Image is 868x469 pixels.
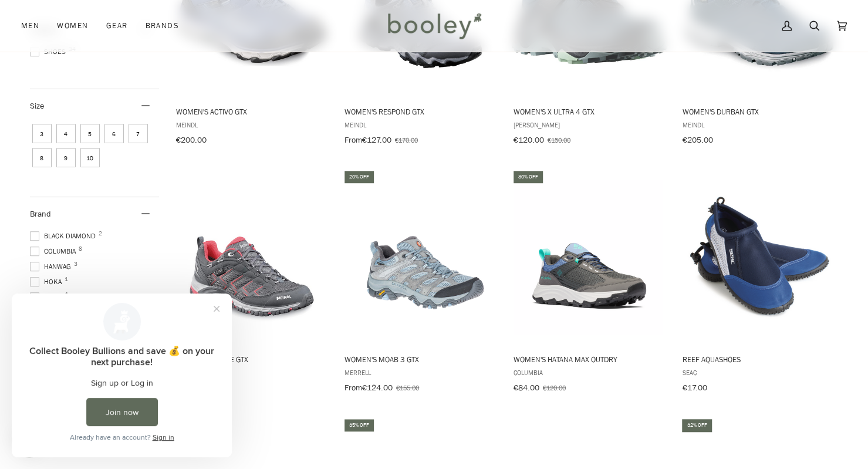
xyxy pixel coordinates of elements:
[345,134,362,146] span: From
[129,124,148,143] span: Size: 7
[80,124,100,143] span: Size: 5
[99,231,102,237] span: 2
[32,148,52,167] span: Size: 8
[514,171,543,183] div: 30% off
[56,148,76,167] span: Size: 9
[21,20,39,32] span: Men
[176,120,328,130] span: Meindl
[12,293,232,457] iframe: Loyalty program pop-up with offers and actions
[362,134,391,146] span: €127.00
[682,382,707,393] span: €17.00
[548,135,570,145] span: €150.00
[682,354,834,365] span: Reef Aquashoes
[343,180,498,335] img: Merrell Women's Moab 3 GTX Altitude - Booley Galway
[174,180,330,335] img: Women's Caribe GTX Anthrazit / Rose - Booley Galway
[514,134,544,146] span: €120.00
[30,100,44,112] span: Size
[79,246,82,252] span: 8
[514,354,666,365] span: Women's Hatana Max OutDry
[543,383,566,393] span: €120.00
[74,261,77,267] span: 3
[30,231,99,241] span: Black Diamond
[512,180,667,335] img: Columbia Women's Hatana Max Outdry Dark Grey / Electric Turquoise - Booley Galway
[345,367,497,377] span: Merrell
[56,124,76,143] span: Size: 4
[345,120,497,130] span: Meindl
[682,106,834,117] span: Women's Durban GTX
[80,148,100,167] span: Size: 10
[395,135,418,145] span: €170.00
[30,276,65,287] span: Hoka
[176,367,328,377] span: Meindl
[345,382,362,393] span: From
[396,383,419,393] span: €155.00
[176,106,328,117] span: Women's Activo GTX
[30,261,75,272] span: Hanwag
[65,276,68,282] span: 1
[362,382,393,393] span: €124.00
[145,20,179,32] span: Brands
[106,20,128,32] span: Gear
[345,419,374,431] div: 35% off
[343,169,498,397] a: Women's Moab 3 GTX
[680,169,836,397] a: Reef Aquashoes
[30,208,51,220] span: Brand
[57,20,88,32] span: Women
[30,246,79,257] span: Columbia
[512,169,667,397] a: Women's Hatana Max OutDry
[514,106,666,117] span: Women's X Ultra 4 GTX
[30,292,65,302] span: Keen
[682,120,834,130] span: Meindl
[104,124,124,143] span: Size: 6
[514,382,539,393] span: €84.00
[383,9,485,43] img: Booley
[176,134,207,146] span: €200.00
[174,169,330,397] a: Women's Caribe GTX
[176,354,328,365] span: Women's Caribe GTX
[514,120,666,130] span: [PERSON_NAME]
[345,106,497,117] span: Women's Respond GTX
[345,354,497,365] span: Women's Moab 3 GTX
[32,124,52,143] span: Size: 3
[514,367,666,377] span: Columbia
[682,419,711,431] div: 32% off
[345,171,374,183] div: 20% off
[682,134,712,146] span: €205.00
[682,367,834,377] span: Seac
[65,292,68,298] span: 4
[680,180,836,335] img: Seac Reef Aquashoes Blue - Booley Galway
